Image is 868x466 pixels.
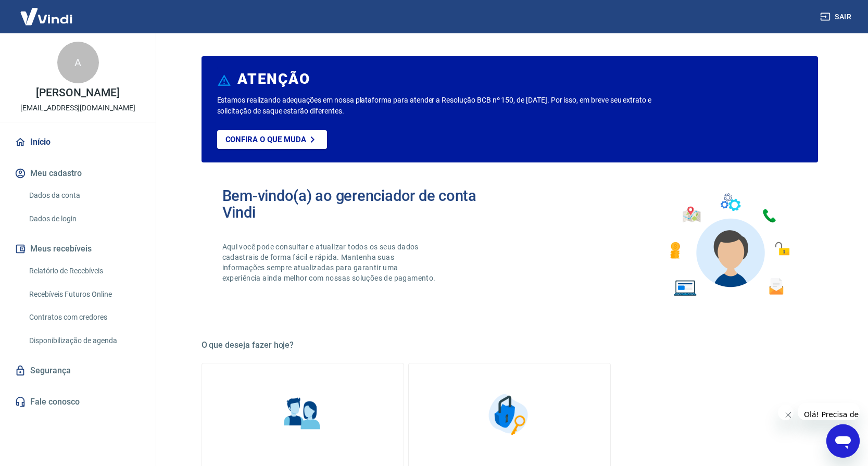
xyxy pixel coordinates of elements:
[237,74,310,84] h6: ATENÇÃO
[217,95,685,117] p: Estamos realizando adequações em nossa plataforma para atender a Resolução BCB nº 150, de [DATE]....
[202,340,818,350] h5: O que deseja fazer hoje?
[12,359,143,382] a: Segurança
[778,405,794,420] iframe: Fechar mensagem
[12,131,143,154] a: Início
[12,162,143,185] button: Meu cadastro
[798,403,860,420] iframe: Mensagem da empresa
[661,187,797,303] img: Imagem de um avatar masculino com diversos icones exemplificando as funcionalidades do gerenciado...
[483,388,535,440] img: Segurança
[276,388,329,440] img: Informações pessoais
[57,42,99,83] div: A
[217,130,327,149] a: Confira o que muda
[12,1,80,32] img: Vindi
[818,7,856,27] button: Sair
[222,187,510,221] h2: Bem-vindo(a) ao gerenciador de conta Vindi
[20,103,135,114] p: [EMAIL_ADDRESS][DOMAIN_NAME]
[25,208,143,230] a: Dados de login
[826,424,860,458] iframe: Botão para abrir a janela de mensagens
[6,7,87,16] span: Olá! Precisa de ajuda?
[25,330,143,351] a: Disponibilização de agenda
[225,135,306,144] p: Confira o que muda
[12,391,143,413] a: Fale conosco
[12,237,143,260] button: Meus recebíveis
[25,260,143,282] a: Relatório de Recebíveis
[222,242,438,283] p: Aqui você pode consultar e atualizar todos os seus dados cadastrais de forma fácil e rápida. Mant...
[25,284,143,305] a: Recebíveis Futuros Online
[25,185,143,206] a: Dados da conta
[36,87,119,98] p: [PERSON_NAME]
[25,307,143,328] a: Contratos com credores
